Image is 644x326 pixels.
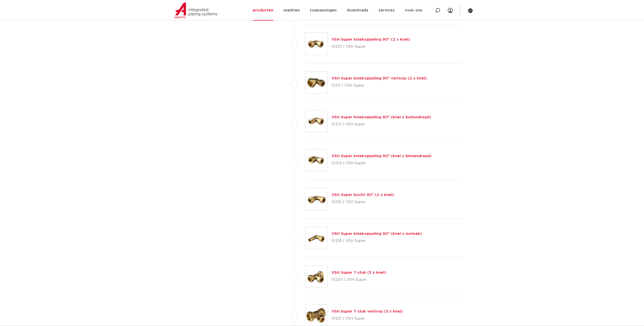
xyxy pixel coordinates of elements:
[332,159,432,167] p: S1214 | VSH Super
[332,276,386,284] p: S1220 | VSH Super
[332,193,394,197] a: VSH Super bocht 90° (2 x knel)
[305,227,327,249] img: Thumbnail for VSH Super kniekoppeling 90° (knel x insteek)
[332,154,432,158] a: VSH Super kniekoppeling 90° (knel x binnendraad)
[332,237,422,245] p: S1218 | VSH Super
[332,271,386,274] a: VSH Super T-stuk (3 x knel)
[332,309,403,313] a: VSH Super T-stuk verloop (3 x knel)
[332,198,394,206] p: S1216 | VSH Super
[332,232,422,236] a: VSH Super kniekoppeling 90° (knel x insteek)
[305,110,327,132] img: Thumbnail for VSH Super kniekoppeling 90° (knel x buitendraad)
[332,76,427,80] a: VSH Super kniekoppeling 90° verloop (2 x knel)
[332,120,431,128] p: S1212 | VSH Super
[332,315,403,323] p: S1221 | VSH Super
[305,72,327,93] img: Thumbnail for VSH Super kniekoppeling 90° verloop (2 x knel)
[332,43,410,51] p: S1210 | VSH Super
[305,33,327,55] img: Thumbnail for VSH Super kniekoppeling 90° (2 x knel)
[305,188,327,210] img: Thumbnail for VSH Super bocht 90° (2 x knel)
[305,266,327,288] img: Thumbnail for VSH Super T-stuk (3 x knel)
[332,38,410,41] a: VSH Super kniekoppeling 90° (2 x knel)
[332,115,431,119] a: VSH Super kniekoppeling 90° (knel x buitendraad)
[332,81,427,90] p: S1211 | VSH Super
[305,149,327,171] img: Thumbnail for VSH Super kniekoppeling 90° (knel x binnendraad)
